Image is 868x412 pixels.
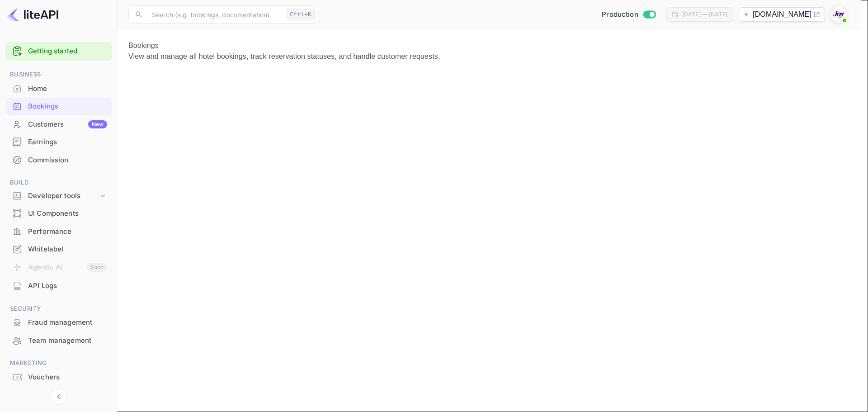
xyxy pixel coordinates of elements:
p: View and manage all hotel bookings, track reservation statuses, and handle customer requests. [128,51,850,62]
img: With Joy [831,7,846,22]
div: Fraud management [28,317,107,328]
div: Home [28,84,107,94]
span: Marketing [5,358,112,368]
a: Getting started [28,46,107,57]
span: Production [602,9,638,20]
div: Team management [28,336,107,346]
div: Customers [28,119,107,130]
div: New [88,120,107,128]
div: Earnings [28,137,107,147]
div: Performance [28,227,107,237]
div: [DATE] — [DATE] [682,10,727,19]
div: Bookings [28,101,107,112]
div: API Logs [28,281,107,291]
span: Business [5,70,112,80]
div: Whitelabel [28,244,107,255]
button: Collapse navigation [51,388,67,405]
div: Switch to Sandbox mode [598,9,659,20]
p: Bookings [128,40,850,51]
div: Vouchers [28,372,107,383]
span: Build [5,178,112,188]
input: Search (e.g. bookings, documentation) [146,5,283,24]
div: UI Components [28,208,107,219]
p: [DOMAIN_NAME] [753,9,811,20]
div: Commission [28,155,107,166]
div: Ctrl+K [287,9,315,20]
div: Developer tools [28,191,98,201]
img: LiteAPI logo [7,7,58,22]
span: Security [5,304,112,314]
